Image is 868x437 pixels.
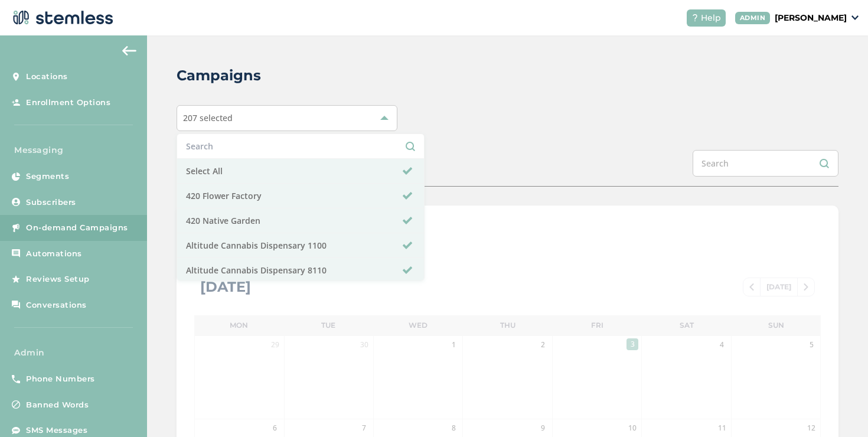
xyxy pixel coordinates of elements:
[9,6,113,30] img: logo-dark-0685b13c.svg
[775,12,847,24] p: [PERSON_NAME]
[26,273,90,285] span: Reviews Setup
[735,12,771,24] div: ADMIN
[26,299,87,311] span: Conversations
[26,97,110,109] span: Enrollment Options
[183,112,233,123] span: 207 selected
[177,184,424,208] li: 420 Flower Factory
[701,12,721,24] span: Help
[851,15,859,20] img: icon_down-arrow-small-66adaf34.svg
[177,258,424,283] li: Altitude Cannabis Dispensary 8110
[186,140,415,152] input: Search
[691,14,699,21] img: icon-help-white-03924b79.svg
[177,233,424,258] li: Altitude Cannabis Dispensary 1100
[693,150,838,177] input: Search
[177,65,261,86] h2: Campaigns
[26,222,128,234] span: On-demand Campaigns
[26,373,95,385] span: Phone Numbers
[26,248,82,260] span: Automations
[177,208,424,233] li: 420 Native Garden
[122,46,136,56] img: icon-arrow-back-accent-c549486e.svg
[26,197,76,208] span: Subscribers
[177,159,424,184] li: Select All
[809,380,868,437] iframe: Chat Widget
[26,71,68,83] span: Locations
[26,399,89,411] span: Banned Words
[26,425,87,436] span: SMS Messages
[26,171,69,182] span: Segments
